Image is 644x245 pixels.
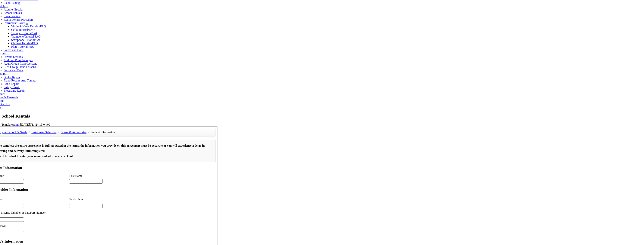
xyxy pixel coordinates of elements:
a: Books & Accessories [61,131,86,134]
li: Last Name [69,173,148,179]
a: Trombone Tutorial/FAQ [11,35,41,38]
a: School Rentals [4,11,22,14]
a: Event Rentals [4,15,20,18]
select: Zoom [107,1,134,5]
span: [DATE]T11:24:15-04:00 [20,123,50,126]
a: Kids Group Piano Lessons [4,65,36,69]
li: Work Phone [69,195,148,203]
li: Student Information [91,130,115,135]
a: Flute Tutorial/FAQ [11,45,34,48]
a: Saxophone Tutorial/FAQ [11,38,42,41]
a: Audition Prep Packages [4,59,33,62]
a: Violin & Viola Tutorial/FAQ [11,25,46,28]
span: / [57,131,60,134]
span: of 2 [41,1,47,5]
span: Template [2,123,13,126]
a: admin [13,123,20,126]
span: / [28,131,31,134]
a: Forms and Docs [4,48,24,52]
a: Instrument Selection [31,131,56,134]
a: Guitar Repair [4,75,20,79]
a: Adult Group Piano Lessons [4,62,37,65]
button: Open submenu of Lessons [6,54,9,55]
button: Open submenu of Instrument Basics [25,23,28,25]
a: Cello Tutorial/FAQ [11,28,35,31]
a: Trumpet Tutorial/FAQ [11,32,38,35]
button: Open submenu of Rentals [5,7,8,8]
a: Instrument Basics [4,21,25,25]
button: Open submenu of Repairs [5,74,8,75]
a: Alquiler Escolar [4,8,24,11]
a: Rental Return Procedure [4,18,33,21]
a: Band Repair [4,82,19,85]
a: Private Lessons [4,55,23,58]
a: Piano Repairs And Tuning [4,79,36,82]
input: Page [31,1,41,5]
a: Piano Tuning [4,1,20,4]
a: Electronic Repair [4,89,25,92]
a: Forms and Docs [4,69,24,72]
span: / [87,131,90,134]
a: Clarinet Tutorial/FAQ [11,42,38,45]
a: String Repair [4,86,20,89]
